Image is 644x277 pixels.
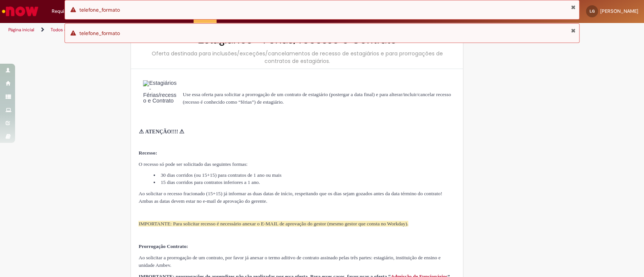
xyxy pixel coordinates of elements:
span: ⚠ [138,129,143,135]
span: Requisições [52,8,78,15]
span: ATENÇÃO!!!! [145,129,178,135]
li: 30 dias corridos (ou 15+15) para contratos de 1 ano ou mais [154,171,455,179]
span: telefone_formato [79,6,120,13]
span: Ao solicitar a prorrogação de um contrato, por favor já anexar o termo aditivo de contrato assina... [138,255,440,268]
ul: Trilhas de página [6,23,424,37]
span: IMPORTANTE: Para solicitar recesso é necessário anexar o E-MAIL de aprovação do gestor (mesmo ges... [138,221,408,226]
img: ServiceNow [1,4,40,19]
button: Fechar Notificação [570,4,575,10]
li: 15 dias corridos para contratos inferiores a 1 ano. [154,179,455,186]
div: Oferta destinada para inclusões/exceções/cancelamentos de recesso de estagiários e para prorrogaç... [138,50,455,65]
a: Todos os Catálogos [51,27,91,33]
img: Estagiários - Férias/recesso e Contrato [143,80,178,121]
strong: Prorrogação Contrato: [138,243,188,249]
span: Ao solicitar o recesso fracionado (15+15) já informar as duas datas de início, respeitando que os... [138,191,442,204]
span: [PERSON_NAME] [600,8,638,14]
span: Use essa oferta para solicitar a prorrogação de um contrato de estagiário (postergar a data final... [183,92,451,105]
strong: Recesso: [138,150,157,156]
span: ⚠ [179,129,184,135]
a: Página inicial [8,27,34,33]
span: O recesso só pode ser solicitado das seguintes formas: [138,161,247,167]
span: LG [590,9,595,14]
span: telefone_formato [79,30,120,37]
button: Fechar Notificação [570,28,575,34]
